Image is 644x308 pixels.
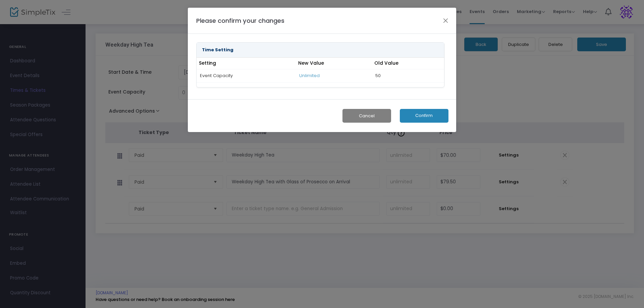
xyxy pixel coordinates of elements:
td: Event Capacity [197,69,296,82]
strong: Time Setting [202,47,233,53]
button: Close [441,16,450,25]
h4: Please confirm your changes [196,16,284,25]
th: New Value [296,58,372,69]
button: Cancel [342,109,391,123]
th: Old Value [372,58,444,69]
th: Setting [197,58,296,69]
button: Confirm [400,109,448,123]
td: 50 [372,69,444,82]
td: Unlimited [296,69,372,82]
